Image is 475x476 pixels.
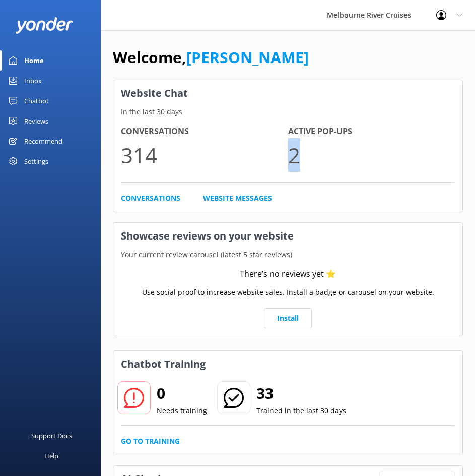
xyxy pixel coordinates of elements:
[121,436,180,447] a: Go to Training
[186,47,309,68] a: [PERSON_NAME]
[121,193,180,204] a: Conversations
[113,80,462,106] h3: Website Chat
[288,138,455,172] p: 2
[113,223,462,249] h3: Showcase reviews on your website
[24,131,62,151] div: Recommend
[113,45,309,70] h1: Welcome,
[24,50,44,71] div: Home
[157,405,207,416] p: Needs training
[113,249,462,260] p: Your current review carousel (latest 5 star reviews)
[44,446,58,466] div: Help
[15,17,73,34] img: yonder-white-logo.png
[24,71,42,91] div: Inbox
[264,308,312,328] a: Install
[142,287,434,298] p: Use social proof to increase website sales. Install a badge or carousel on your website.
[113,351,213,377] h3: Chatbot Training
[113,106,462,117] p: In the last 30 days
[31,426,72,446] div: Support Docs
[240,268,336,281] div: There’s no reviews yet ⭐
[256,381,346,405] h2: 33
[256,405,346,416] p: Trained in the last 30 days
[288,125,455,138] h4: Active Pop-ups
[24,111,48,131] div: Reviews
[157,381,207,405] h2: 0
[121,138,288,172] p: 314
[24,151,48,171] div: Settings
[24,91,49,111] div: Chatbot
[121,125,288,138] h4: Conversations
[203,193,272,204] a: Website Messages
